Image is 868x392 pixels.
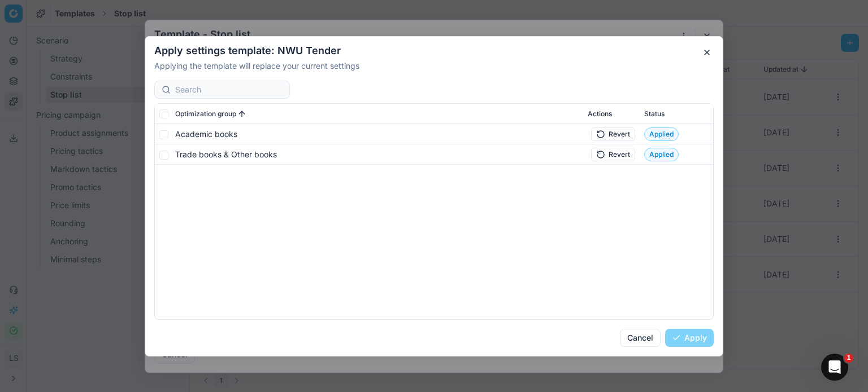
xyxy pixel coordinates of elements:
[154,46,714,56] h2: Apply settings template: NWU Tender
[644,147,679,161] span: Applied
[644,109,665,118] span: Status
[154,60,714,72] p: Applying the template will replace your current settings
[821,354,848,381] iframe: Intercom live chat
[644,127,679,140] span: Applied
[175,109,236,118] span: Optimization group
[591,147,635,161] button: Revert
[588,109,612,118] span: Actions
[591,127,635,140] button: Revert
[620,329,661,347] button: Cancel
[175,148,579,160] div: Trade books & Other books
[236,108,248,119] button: Sorted by Optimization group ascending
[844,354,853,363] span: 1
[665,329,714,347] button: Apply
[175,128,579,139] div: Academic books
[175,84,283,95] input: Search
